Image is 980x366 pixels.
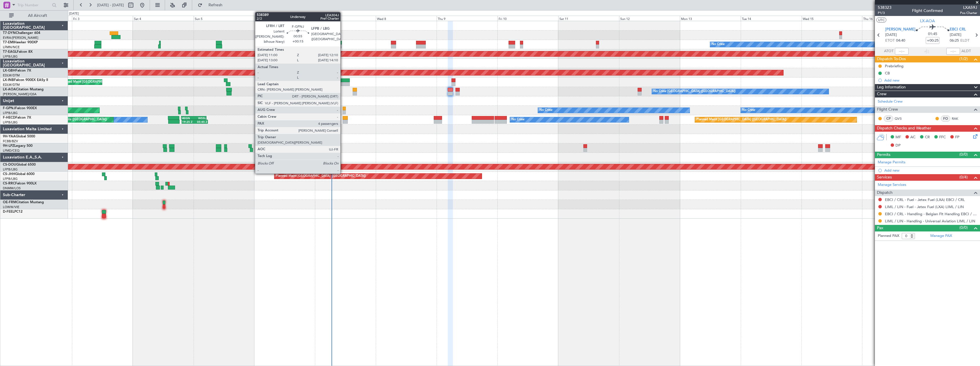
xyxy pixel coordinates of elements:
span: T7-EMI [3,41,14,44]
span: F-GPNJ [3,107,15,110]
a: Schedule Crew [878,99,903,105]
span: MF [895,135,901,140]
span: [DATE] - [DATE] [97,3,124,8]
div: Planned Maint [GEOGRAPHIC_DATA] [61,78,115,86]
div: Fri 3 [72,16,133,21]
a: QVS [895,116,907,121]
div: CB [885,71,890,76]
button: UTC [876,17,886,23]
div: Add new [884,78,977,83]
div: WSSL [194,116,206,120]
label: Planned PAX [878,233,899,239]
div: Prebriefing [885,64,903,68]
div: FO [941,115,950,122]
a: LFPB/LBG [3,167,18,172]
div: Mon 13 [680,16,741,21]
span: 01:45 [928,31,937,37]
a: CS-DOUGlobal 6500 [3,163,36,166]
input: --:-- [895,48,909,55]
span: T7-DYN [3,31,16,35]
span: CS-DOU [3,163,16,166]
a: EDLW/DTM [3,83,20,87]
div: Sat 4 [133,16,194,21]
div: Thu 16 [862,16,923,21]
a: 9H-YAAGlobal 5000 [3,135,35,138]
button: All Aircraft [6,11,62,20]
div: Tue 7 [315,16,376,21]
a: LFPB/LBG [3,120,18,125]
span: P1/3 [878,11,891,15]
span: [DATE] [885,32,897,38]
span: FFC [939,135,946,140]
span: (0/0) [959,151,968,157]
span: 9H-YAA [3,135,16,138]
a: T7-DYNChallenger 604 [3,31,40,35]
span: 538323 [878,5,891,11]
div: Mon 6 [254,16,315,21]
span: Dispatch To-Dos [877,56,906,62]
a: LFPB/LBG [3,54,18,59]
span: EBCI CRL [950,27,966,32]
span: FP [955,135,959,140]
span: Leg Information [877,84,906,91]
a: [PERSON_NAME]/QSA [3,92,37,96]
span: ATOT [884,48,893,54]
span: Dispatch [877,190,893,196]
span: 9H-LPZ [3,144,14,148]
a: LFPB/LBG [3,111,18,115]
span: [DATE] [950,32,961,38]
div: HEGN [182,116,194,120]
span: LX-GBH [3,69,15,72]
span: D-FEEL [3,210,14,213]
div: Planned Maint [GEOGRAPHIC_DATA] ([GEOGRAPHIC_DATA]) [276,172,366,180]
a: CS-RRCFalcon 900LX [3,182,37,185]
span: LXA59J [960,5,977,11]
div: Wed 8 [376,16,437,21]
a: LFMD/CEQ [3,149,19,153]
div: CP [884,115,893,122]
a: LIML / LIN - Fuel - Jetex Fuel (LXA) LIML / LIN [885,204,964,209]
span: (1/2) [959,56,968,62]
button: Refresh [195,1,229,10]
span: DP [895,143,901,149]
span: LX-INB [3,78,14,82]
div: Flight Confirmed [912,8,943,14]
a: DNMM/LOS [3,186,21,190]
div: Tue 14 [741,16,802,21]
span: ELDT [960,38,969,44]
a: F-HECDFalcon 7X [3,116,31,119]
a: LX-AOACitation Mustang [3,88,44,91]
a: LIML / LIN - Handling - Universal Aviation LIML / LIN [885,219,975,223]
a: RAK [952,116,965,121]
span: (0/0) [959,225,968,231]
div: Add new [884,168,977,173]
a: LFPB/LBG [3,177,18,181]
span: LX-AOA [3,88,16,91]
a: Manage PAX [930,233,952,239]
a: 9H-LPZLegacy 500 [3,144,33,148]
span: Flight Crew [877,106,898,113]
span: ALDT [961,48,971,54]
div: Sun 5 [194,16,254,21]
span: CS-JHH [3,172,15,176]
span: T7-EAGL [3,50,17,54]
a: LX-GBHFalcon 7X [3,69,31,72]
a: F-GPNJFalcon 900EX [3,107,37,110]
div: Wed 15 [802,16,862,21]
a: D-FEELPC12 [3,210,23,213]
span: Pax [877,225,883,231]
div: No Crew [511,115,525,124]
div: Thu 9 [437,16,497,21]
span: Dispatch Checks and Weather [877,125,931,132]
span: Crew [877,91,887,97]
a: OE-FRMCitation Mustang [3,201,44,204]
span: LX-AOA [920,18,935,24]
div: Fri 10 [497,16,558,21]
div: No Crew [742,106,755,115]
div: Unplanned Maint [GEOGRAPHIC_DATA] ([GEOGRAPHIC_DATA]) [274,106,367,115]
div: 19:25 Z [182,120,195,123]
a: EVRA/[PERSON_NAME] [3,36,38,40]
span: 06:25 [950,38,959,44]
a: CS-JHHGlobal 6000 [3,172,35,176]
a: Manage Permits [878,160,905,165]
